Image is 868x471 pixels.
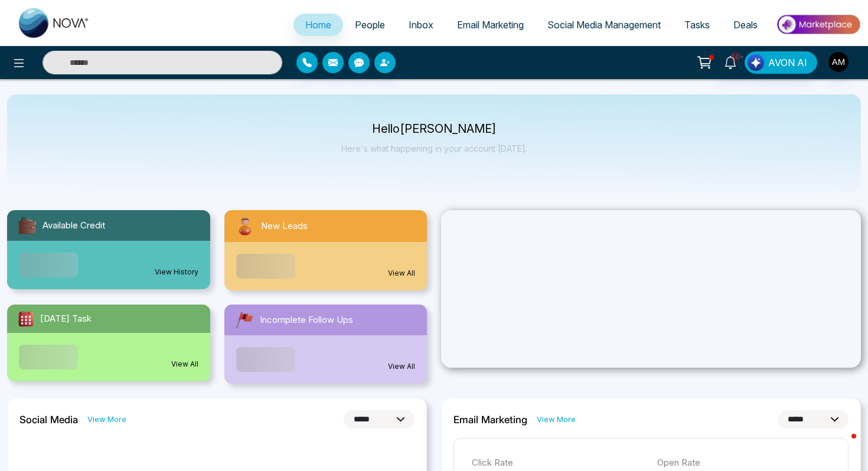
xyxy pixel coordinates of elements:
[341,143,527,153] p: Here's what happening in your account [DATE].
[260,313,353,327] span: Incomplete Follow Ups
[733,19,758,31] span: Deals
[828,52,849,72] img: User Avatar
[716,51,745,72] a: 10+
[472,456,645,470] p: Click Rate
[768,55,807,70] span: AVON AI
[217,210,435,290] a: New LeadsView All
[409,19,433,31] span: Inbox
[87,414,126,425] a: View More
[155,267,198,277] a: View History
[234,215,256,237] img: newLeads.svg
[453,414,527,426] h2: Email Marketing
[397,14,445,36] a: Inbox
[748,54,764,71] img: Lead Flow
[171,359,198,369] a: View All
[722,14,769,36] a: Deals
[305,19,331,31] span: Home
[537,414,576,425] a: View More
[684,19,710,31] span: Tasks
[234,309,255,331] img: followUps.svg
[355,19,385,31] span: People
[775,11,861,38] img: Market-place.gif
[388,268,415,279] a: View All
[343,14,397,36] a: People
[828,431,856,459] iframe: Intercom live chat
[43,219,105,233] span: Available Credit
[17,215,38,236] img: availableCredit.svg
[673,14,722,36] a: Tasks
[445,14,536,36] a: Email Marketing
[40,312,92,326] span: [DATE] Task
[261,220,308,233] span: New Leads
[745,51,817,74] button: AVON AI
[457,19,524,31] span: Email Marketing
[341,124,527,134] p: Hello [PERSON_NAME]
[19,8,90,38] img: Nova CRM Logo
[657,456,831,470] p: Open Rate
[217,305,435,384] a: Incomplete Follow UpsView All
[536,14,673,36] a: Social Media Management
[19,414,78,426] h2: Social Media
[17,309,35,328] img: todayTask.svg
[293,14,343,36] a: Home
[730,51,741,62] span: 10+
[388,361,415,372] a: View All
[547,19,661,31] span: Social Media Management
